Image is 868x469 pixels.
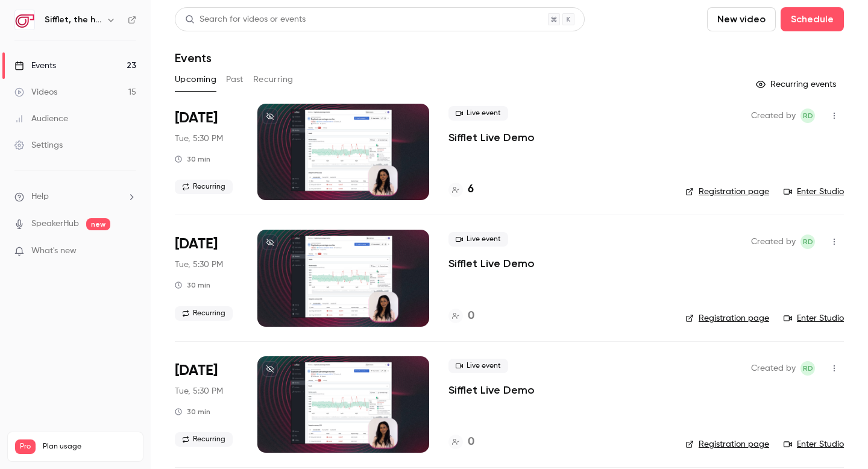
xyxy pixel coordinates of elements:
a: Sifflet Live Demo [448,383,535,397]
a: 0 [448,434,474,450]
button: Recurring events [750,75,844,94]
button: Recurring [253,70,294,89]
button: Past [226,70,244,89]
h4: 0 [468,308,474,324]
span: Tue, 5:30 PM [175,385,223,397]
span: Created by [751,361,796,376]
div: Events [14,60,56,72]
button: Schedule [781,7,844,31]
span: Created by [751,234,796,249]
div: Audience [14,113,68,125]
span: [DATE] [175,109,218,128]
a: Enter Studio [784,312,844,324]
span: Tue, 5:30 PM [175,259,223,271]
span: Pro [15,439,36,454]
div: Videos [14,86,57,98]
button: New video [707,7,776,31]
span: RD [803,361,813,376]
span: Plan usage [43,442,136,452]
div: Sep 30 Tue, 5:30 PM (Europe/Paris) [175,104,238,200]
a: Registration page [685,438,769,450]
span: Help [31,190,49,203]
span: Recurring [175,180,233,194]
div: Search for videos or events [185,13,306,26]
a: Sifflet Live Demo [448,130,535,145]
div: Oct 21 Tue, 5:30 PM (Europe/Paris) [175,356,238,453]
h1: Events [175,51,212,65]
h4: 0 [468,434,474,450]
div: Settings [14,139,63,151]
iframe: Noticeable Trigger [122,246,136,257]
div: 30 min [175,154,210,164]
span: Tue, 5:30 PM [175,133,223,145]
li: help-dropdown-opener [14,190,136,203]
a: Enter Studio [784,438,844,450]
span: Recurring [175,306,233,321]
a: Enter Studio [784,186,844,198]
div: 30 min [175,280,210,290]
a: 6 [448,181,474,198]
span: [DATE] [175,234,218,254]
img: Sifflet, the holistic data observability platform [15,10,34,30]
button: Upcoming [175,70,216,89]
h6: Sifflet, the holistic data observability platform [45,14,101,26]
span: RD [803,109,813,123]
span: Live event [448,106,508,121]
a: SpeakerHub [31,218,79,230]
div: 30 min [175,407,210,417]
span: Live event [448,359,508,373]
span: Romain Doutriaux [800,361,815,376]
span: What's new [31,245,77,257]
a: 0 [448,308,474,324]
h4: 6 [468,181,474,198]
a: Registration page [685,186,769,198]
span: Live event [448,232,508,247]
span: new [86,218,110,230]
span: Romain Doutriaux [800,109,815,123]
span: Romain Doutriaux [800,234,815,249]
span: [DATE] [175,361,218,380]
a: Sifflet Live Demo [448,256,535,271]
div: Oct 14 Tue, 5:30 PM (Europe/Paris) [175,230,238,326]
span: Created by [751,109,796,123]
span: RD [803,234,813,249]
span: Recurring [175,432,233,447]
a: Registration page [685,312,769,324]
